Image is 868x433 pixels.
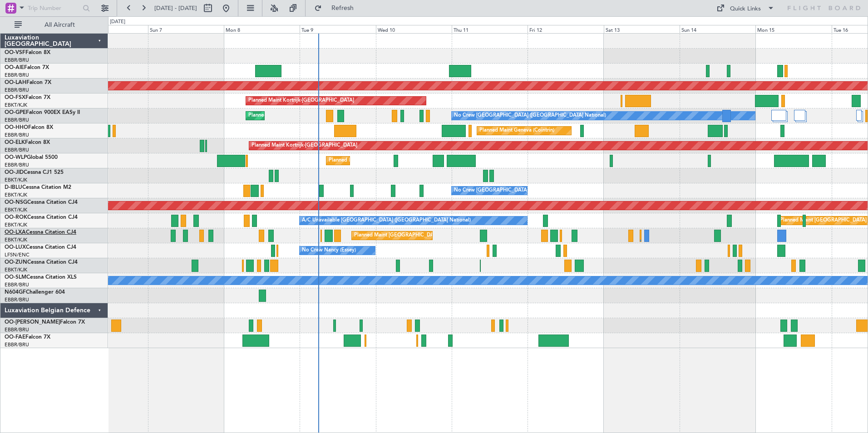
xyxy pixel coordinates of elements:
[5,72,29,79] a: EBBR/BRU
[300,25,375,33] div: Tue 9
[5,207,27,213] a: EBKT/KJK
[5,326,29,333] a: EBBR/BRU
[5,95,25,100] span: OO-FSX
[5,230,26,235] span: OO-LXA
[730,5,761,14] div: Quick Links
[5,125,53,130] a: OO-HHOFalcon 8X
[5,87,29,93] a: EBBR/BRU
[5,140,25,145] span: OO-ELK
[5,221,27,228] a: EBKT/KJK
[72,25,148,33] div: Sat 6
[5,335,25,340] span: OO-FAE
[5,155,27,160] span: OO-WLP
[5,117,29,123] a: EBBR/BRU
[5,296,29,303] a: EBBR/BRU
[5,275,77,280] a: OO-SLMCessna Citation XLS
[5,170,64,175] a: OO-JIDCessna CJ1 525
[5,125,28,130] span: OO-HHO
[329,154,376,167] div: Planned Maint Liege
[5,110,80,115] a: OO-GPEFalcon 900EX EASy II
[252,139,357,153] div: Planned Maint Kortrijk-[GEOGRAPHIC_DATA]
[5,245,76,250] a: OO-LUXCessna Citation CJ4
[5,251,30,258] a: LFSN/ENC
[5,95,50,100] a: OO-FSXFalcon 7X
[154,4,197,12] span: [DATE] - [DATE]
[5,215,78,220] a: OO-ROKCessna Citation CJ4
[224,25,300,33] div: Mon 8
[5,260,78,265] a: OO-ZUNCessna Citation CJ4
[5,65,49,70] a: OO-AIEFalcon 7X
[310,1,365,15] button: Refresh
[5,170,24,175] span: OO-JID
[248,94,354,108] div: Planned Maint Kortrijk-[GEOGRAPHIC_DATA]
[755,25,831,33] div: Mon 15
[5,177,27,183] a: EBKT/KJK
[5,245,26,250] span: OO-LUX
[5,275,26,280] span: OO-SLM
[5,200,78,205] a: OO-NSGCessna Citation CJ4
[5,290,65,295] a: N604GFChallenger 604
[5,320,60,325] span: OO-[PERSON_NAME]
[5,147,29,153] a: EBBR/BRU
[454,109,606,123] div: No Crew [GEOGRAPHIC_DATA] ([GEOGRAPHIC_DATA] National)
[5,266,27,273] a: EBKT/KJK
[5,80,51,85] a: OO-LAHFalcon 7X
[5,281,29,288] a: EBBR/BRU
[5,215,27,220] span: OO-ROK
[528,25,603,33] div: Fri 12
[302,244,356,257] div: No Crew Nancy (Essey)
[5,185,22,190] span: D-IBLU
[110,18,125,26] div: [DATE]
[5,341,29,348] a: EBBR/BRU
[5,65,24,70] span: OO-AIE
[479,124,554,138] div: Planned Maint Geneva (Cointrin)
[10,18,99,32] button: All Aircraft
[148,25,224,33] div: Sun 7
[5,162,29,168] a: EBBR/BRU
[324,5,362,11] span: Refresh
[5,80,26,85] span: OO-LAH
[5,50,25,55] span: OO-VSF
[604,25,680,33] div: Sat 13
[5,102,27,108] a: EBKT/KJK
[5,132,29,138] a: EBBR/BRU
[5,230,76,235] a: OO-LXACessna Citation CJ4
[5,200,27,205] span: OO-NSG
[5,57,29,64] a: EBBR/BRU
[376,25,452,33] div: Wed 10
[24,22,96,28] span: All Aircraft
[5,155,58,160] a: OO-WLPGlobal 5500
[5,335,50,340] a: OO-FAEFalcon 7X
[302,214,471,227] div: A/C Unavailable [GEOGRAPHIC_DATA] ([GEOGRAPHIC_DATA] National)
[28,1,80,15] input: Trip Number
[5,260,27,265] span: OO-ZUN
[680,25,755,33] div: Sun 14
[712,1,779,15] button: Quick Links
[454,184,606,197] div: No Crew [GEOGRAPHIC_DATA] ([GEOGRAPHIC_DATA] National)
[5,110,26,115] span: OO-GPE
[5,236,27,243] a: EBKT/KJK
[5,320,85,325] a: OO-[PERSON_NAME]Falcon 7X
[452,25,528,33] div: Thu 11
[5,185,71,190] a: D-IBLUCessna Citation M2
[5,140,50,145] a: OO-ELKFalcon 8X
[5,290,26,295] span: N604GF
[354,229,518,242] div: Planned Maint [GEOGRAPHIC_DATA] ([GEOGRAPHIC_DATA] National)
[5,192,27,198] a: EBKT/KJK
[248,109,413,123] div: Planned Maint [GEOGRAPHIC_DATA] ([GEOGRAPHIC_DATA] National)
[5,50,50,55] a: OO-VSFFalcon 8X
